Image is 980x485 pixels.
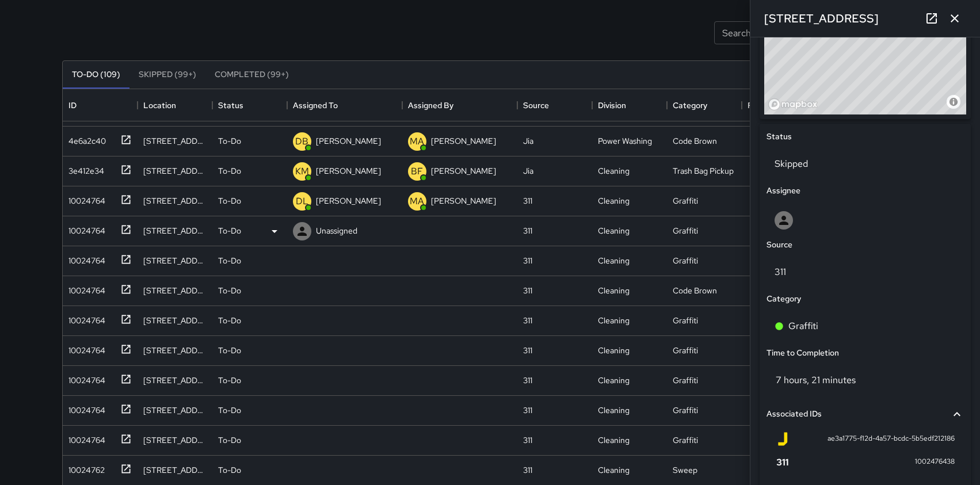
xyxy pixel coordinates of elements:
[523,464,532,476] div: 311
[598,165,630,177] div: Cleaning
[598,345,630,356] div: Cleaning
[598,375,630,386] div: Cleaning
[598,225,630,236] div: Cleaning
[431,135,496,147] p: [PERSON_NAME]
[431,165,496,177] p: [PERSON_NAME]
[523,345,532,356] div: 311
[523,255,532,266] div: 311
[218,285,241,296] p: To-Do
[218,225,241,236] p: To-Do
[218,375,241,386] p: To-Do
[218,434,241,446] p: To-Do
[293,89,338,121] div: Assigned To
[673,165,734,177] div: Trash Bag Pickup
[673,345,698,356] div: Graffiti
[523,375,532,386] div: 311
[143,345,207,356] div: 1088 Howard Street
[667,89,742,121] div: Category
[64,220,105,236] div: 10024764
[64,400,105,416] div: 10024764
[592,89,667,121] div: Division
[64,250,105,266] div: 10024764
[431,195,496,207] p: [PERSON_NAME]
[673,89,707,121] div: Category
[64,161,104,177] div: 3e412e34
[64,430,105,446] div: 10024764
[598,255,630,266] div: Cleaning
[143,225,207,236] div: 259 7th Street
[129,61,205,89] button: Skipped (99+)
[205,61,298,89] button: Completed (99+)
[411,165,423,178] p: BF
[673,404,698,416] div: Graffiti
[316,225,357,236] p: Unassigned
[64,460,105,476] div: 10024762
[410,135,424,148] p: MA
[218,464,241,476] p: To-Do
[218,404,241,416] p: To-Do
[64,280,105,296] div: 10024764
[143,135,207,147] div: 47 Juniper Street
[295,165,309,178] p: KM
[218,255,241,266] p: To-Do
[523,315,532,326] div: 311
[673,225,698,236] div: Graffiti
[218,195,241,207] p: To-Do
[64,310,105,326] div: 10024764
[63,89,138,121] div: ID
[673,375,698,386] div: Graffiti
[64,190,105,207] div: 10024764
[296,194,308,208] p: DL
[218,135,241,147] p: To-Do
[143,165,207,177] div: 265 Shipley Street
[673,255,698,266] div: Graffiti
[143,404,207,416] div: 185 7th Street
[673,285,717,296] div: Code Brown
[523,225,532,236] div: 311
[218,315,241,326] p: To-Do
[143,434,207,446] div: 169 7th Street
[523,434,532,446] div: 311
[598,195,630,207] div: Cleaning
[523,195,532,207] div: 311
[523,135,533,147] div: Jia
[598,464,630,476] div: Cleaning
[316,165,381,177] p: [PERSON_NAME]
[316,135,381,147] p: [PERSON_NAME]
[523,89,549,121] div: Source
[598,89,626,121] div: Division
[138,89,212,121] div: Location
[598,285,630,296] div: Cleaning
[143,315,207,326] div: 219 7th Street
[517,89,592,121] div: Source
[598,434,630,446] div: Cleaning
[143,375,207,386] div: 185 7th Street
[143,285,207,296] div: 701 Minna Street
[523,285,532,296] div: 311
[68,89,77,121] div: ID
[143,255,207,266] div: 219 7th Street
[143,195,207,207] div: 333 7th Street
[64,131,106,147] div: 4e6a2c40
[218,89,243,121] div: Status
[673,434,698,446] div: Graffiti
[598,135,652,147] div: Power Washing
[295,135,308,148] p: DB
[143,89,176,121] div: Location
[408,89,453,121] div: Assigned By
[673,464,697,476] div: Sweep
[673,195,698,207] div: Graffiti
[316,195,381,207] p: [PERSON_NAME]
[218,345,241,356] p: To-Do
[287,89,402,121] div: Assigned To
[63,61,129,89] button: To-Do (109)
[218,165,241,177] p: To-Do
[64,340,105,356] div: 10024764
[523,404,532,416] div: 311
[598,315,630,326] div: Cleaning
[64,370,105,386] div: 10024764
[523,165,533,177] div: Jia
[143,464,207,476] div: 121 7th Street
[402,89,517,121] div: Assigned By
[673,315,698,326] div: Graffiti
